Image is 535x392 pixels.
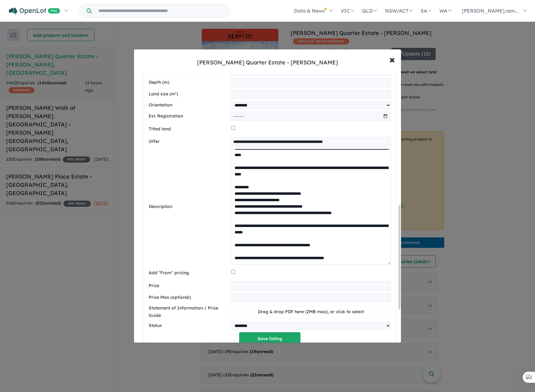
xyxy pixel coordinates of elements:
[149,138,228,145] label: Offer
[149,282,228,290] label: Price
[197,59,338,67] div: [PERSON_NAME] Quarter Estate - [PERSON_NAME]
[149,90,228,98] label: Land size (m²)
[149,269,229,277] label: Add "From" pricing
[9,7,60,15] img: Openlot PRO Logo White
[149,125,229,133] label: Titled land
[239,332,300,345] button: Save listing
[258,309,364,314] span: Drag & drop PDF here (2MB max), or click to select
[149,322,228,329] label: Status
[149,294,228,301] label: Price Max (optional)
[462,8,519,14] span: [PERSON_NAME].ram...
[149,305,229,319] label: Statement of Information / Price Guide
[93,4,228,17] input: Try estate name, suburb, builder or developer
[149,203,229,210] label: Description
[149,102,228,109] label: Orientation
[149,79,228,86] label: Depth (m)
[149,113,228,120] label: Est. Registration
[389,53,395,66] span: ×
